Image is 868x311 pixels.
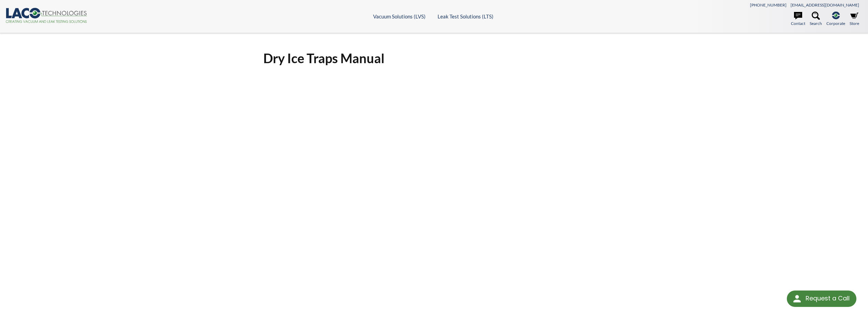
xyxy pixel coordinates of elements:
[263,50,605,67] h1: Dry Ice Traps Manual
[791,12,805,27] a: Contact
[850,12,859,27] a: Store
[806,291,850,306] div: Request a Call
[826,20,845,27] span: Corporate
[791,2,859,8] a: [EMAIL_ADDRESS][DOMAIN_NAME]
[750,2,786,8] a: [PHONE_NUMBER]
[373,13,426,19] a: Vacuum Solutions (LVS)
[438,13,494,19] a: Leak Test Solutions (LTS)
[792,293,803,304] img: round button
[810,12,822,27] a: Search
[787,291,856,307] div: Request a Call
